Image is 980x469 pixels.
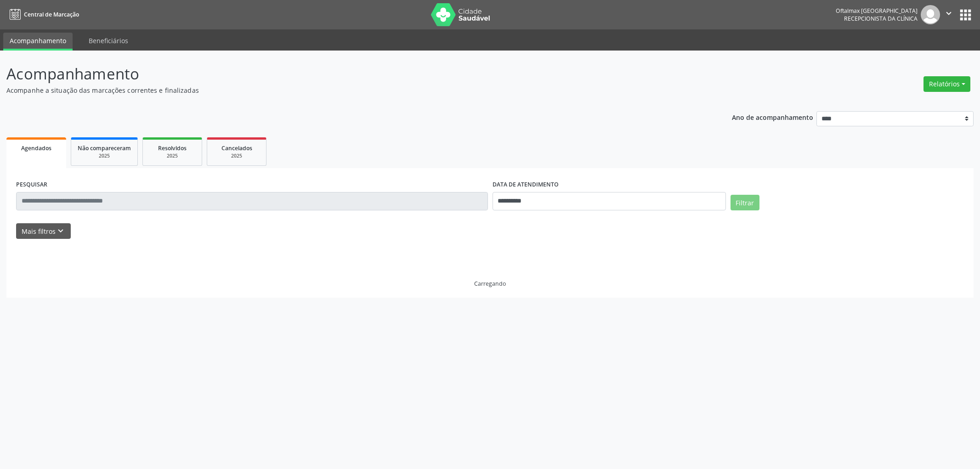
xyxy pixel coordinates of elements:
[158,144,187,152] span: Resolvidos
[78,144,131,152] span: Não compareceram
[78,153,131,159] div: 2025
[6,85,684,95] p: Acompanhe a situação das marcações correntes e finalizadas
[474,280,506,288] div: Carregando
[149,153,195,159] div: 2025
[221,144,252,152] span: Cancelados
[16,178,47,192] label: PESQUISAR
[3,33,73,51] a: Acompanhamento
[923,76,970,92] button: Relatórios
[944,8,954,18] i: 
[836,7,918,15] div: Oftalmax [GEOGRAPHIC_DATA]
[732,111,813,123] p: Ano de acompanhamento
[56,226,66,236] i: keyboard_arrow_down
[921,5,940,24] img: img
[940,5,957,24] button: 
[16,223,71,239] button: Mais filtroskeyboard_arrow_down
[82,33,135,49] a: Beneficiários
[6,7,79,22] a: Central de Marcação
[21,144,51,152] span: Agendados
[844,15,918,23] span: Recepcionista da clínica
[731,195,759,210] button: Filtrar
[493,178,559,192] label: DATA DE ATENDIMENTO
[6,62,684,85] p: Acompanhamento
[214,153,260,159] div: 2025
[957,7,974,23] button: apps
[24,11,79,18] span: Central de Marcação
